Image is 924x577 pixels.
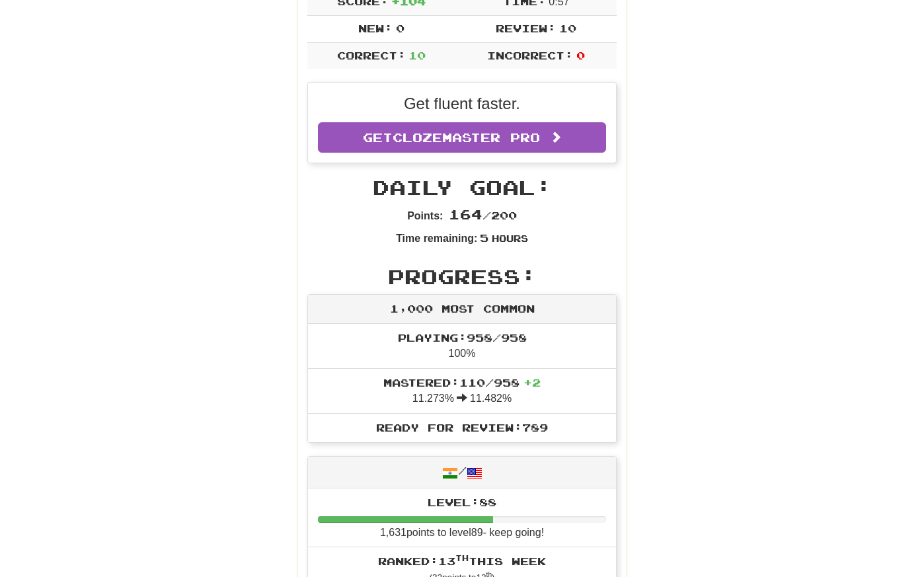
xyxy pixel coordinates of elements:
[407,210,443,221] strong: Points:
[428,496,496,508] span: Level: 88
[308,488,616,548] li: 1,631 points to level 89 - keep going!
[337,49,406,61] span: Correct:
[396,22,404,34] span: 0
[523,376,541,389] span: + 2
[449,209,517,221] span: / 200
[398,331,527,344] span: Playing: 958 / 958
[455,553,469,562] sup: th
[408,49,426,61] span: 10
[376,421,548,434] span: Ready for Review: 789
[308,295,616,324] div: 1,000 Most Common
[449,206,482,222] span: 164
[358,22,393,34] span: New:
[318,93,606,115] p: Get fluent faster.
[487,49,573,61] span: Incorrect:
[480,231,488,244] span: 5
[308,368,616,414] li: 11.273% 11.482%
[318,122,606,153] a: GetClozemaster Pro
[492,233,528,244] small: Hours
[383,376,541,389] span: Mastered: 110 / 958
[308,324,616,369] li: 100%
[378,555,546,567] span: Ranked: 13 this week
[307,266,617,288] h2: Progress:
[396,233,477,244] strong: Time remaining:
[496,22,556,34] span: Review:
[576,49,585,61] span: 0
[559,22,576,34] span: 10
[393,130,540,145] span: Clozemaster Pro
[308,457,616,488] div: /
[307,176,617,198] h2: Daily Goal:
